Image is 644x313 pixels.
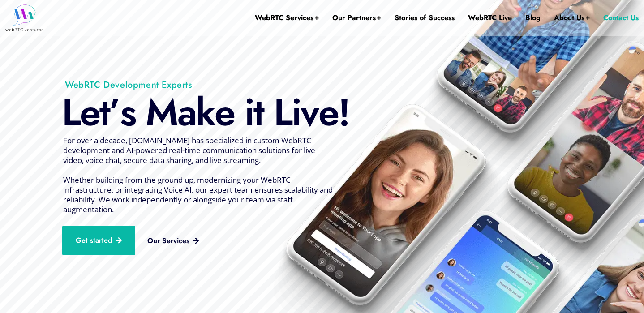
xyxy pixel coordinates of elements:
div: t [99,92,109,133]
h1: WebRTC Development Experts [38,79,333,90]
span: Whether building from the ground up, modernizing your WebRTC infrastructure, or integrating Voice... [63,175,333,214]
div: v [301,92,318,133]
div: e [80,92,99,133]
div: ! [338,92,349,133]
div: L [62,92,80,133]
div: M [146,92,177,133]
div: s [120,92,135,133]
div: k [196,92,215,133]
img: WebRTC.ventures [5,4,43,31]
div: e [318,92,338,133]
div: e [215,92,234,133]
div: i [245,92,253,133]
span: For over a decade, [DOMAIN_NAME] has specialized in custom WebRTC development and AI-powered real... [63,135,333,214]
a: Our Services [134,230,212,252]
div: t [253,92,263,133]
div: L [274,92,292,133]
div: a [177,92,196,133]
div: ’ [109,92,120,133]
a: Get started [62,226,135,255]
div: i [292,92,301,133]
